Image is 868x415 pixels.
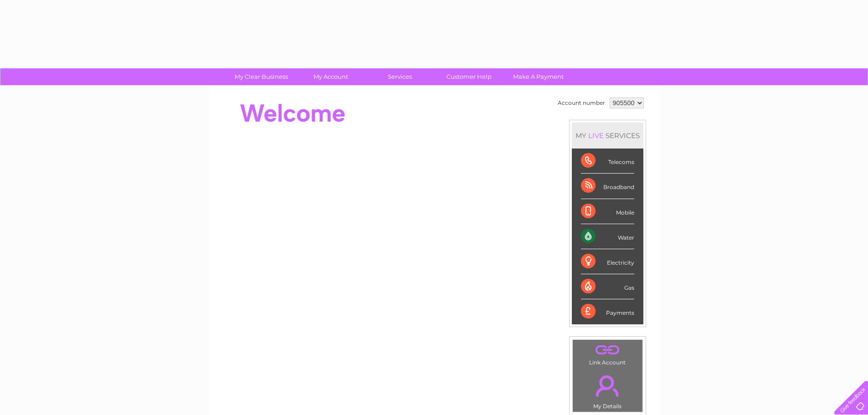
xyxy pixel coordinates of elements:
[224,68,299,85] a: My Clear Business
[581,199,634,224] div: Mobile
[581,299,634,324] div: Payments
[501,68,576,85] a: Make A Payment
[586,131,606,140] div: LIVE
[581,249,634,274] div: Electricity
[362,68,437,85] a: Services
[575,342,640,358] a: .
[572,123,643,149] div: MY SERVICES
[293,68,368,85] a: My Account
[581,174,634,199] div: Broadband
[572,368,643,412] td: My Details
[572,339,643,368] td: Link Account
[575,370,640,402] a: .
[431,68,507,85] a: Customer Help
[581,149,634,174] div: Telecoms
[555,95,607,111] td: Account number
[581,224,634,249] div: Water
[581,274,634,299] div: Gas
